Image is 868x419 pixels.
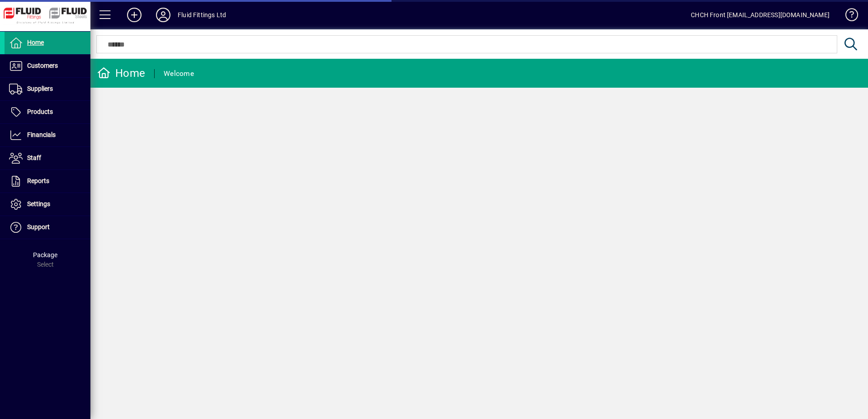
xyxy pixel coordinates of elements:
a: Reports [5,170,90,193]
a: Products [5,101,90,123]
span: Products [27,108,53,115]
span: Settings [27,200,50,207]
span: Home [27,39,44,46]
a: Knowledge Base [839,2,857,31]
span: Customers [27,62,58,69]
span: Support [27,223,50,231]
div: Fluid Fittings Ltd [178,8,226,22]
div: Home [97,66,145,80]
span: Reports [27,177,49,184]
a: Support [5,216,90,239]
a: Financials [5,124,90,146]
div: Welcome [164,66,194,81]
a: Suppliers [5,78,90,100]
button: Profile [149,7,178,23]
span: Suppliers [27,85,53,92]
button: Add [120,7,149,23]
a: Customers [5,55,90,77]
div: CHCH Front [EMAIL_ADDRESS][DOMAIN_NAME] [691,8,830,22]
span: Package [33,251,57,259]
span: Staff [27,154,41,161]
a: Staff [5,147,90,169]
a: Settings [5,193,90,216]
span: Financials [27,131,56,138]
